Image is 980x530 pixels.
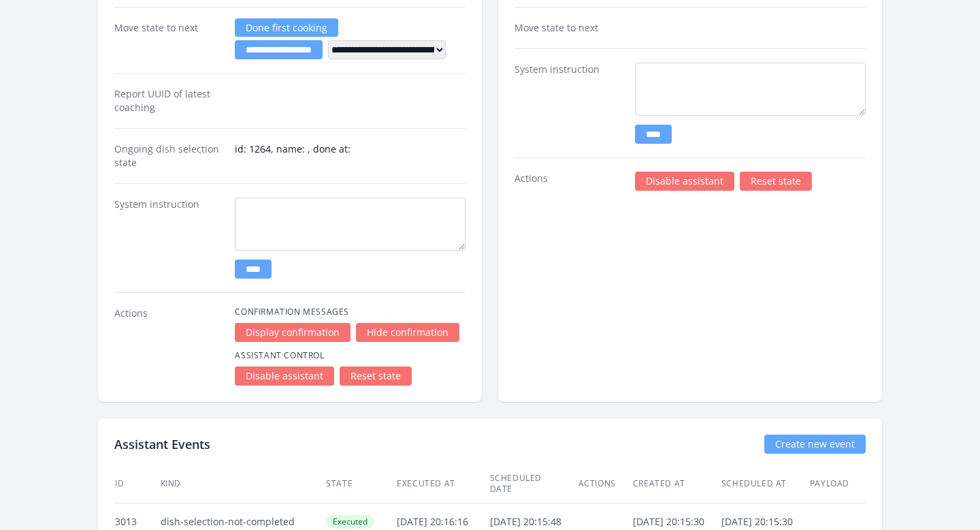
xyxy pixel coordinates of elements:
[235,142,465,170] dd: id: 1264, name: , done at:
[114,142,224,170] dt: Ongoing dish selection state
[235,307,465,317] h4: Confirmation Messages
[114,435,210,454] h2: Assistant Events
[114,465,160,503] th: ID
[721,465,809,503] th: Scheduled at
[325,465,396,503] th: State
[514,172,624,191] dt: Actions
[340,367,412,386] a: Reset state
[160,465,326,503] th: Kind
[114,307,224,386] dt: Actions
[514,63,624,144] dt: System instruction
[235,367,334,386] a: Disable assistant
[396,465,489,503] th: Executed at
[578,465,632,503] th: Actions
[809,465,866,503] th: Payload
[235,18,338,37] a: Done first cooking
[514,21,624,35] dt: Move state to next
[764,435,866,454] a: Create new event
[235,350,465,361] h4: Assistant Control
[326,515,374,529] span: Executed
[632,465,721,503] th: Created at
[114,87,224,114] dt: Report UUID of latest coaching
[740,172,812,191] a: Reset state
[235,323,350,342] a: Display confirmation
[114,198,224,279] dt: System instruction
[635,172,734,191] a: Disable assistant
[489,465,578,503] th: Scheduled date
[114,21,224,59] dt: Move state to next
[356,323,459,342] a: Hide confirmation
